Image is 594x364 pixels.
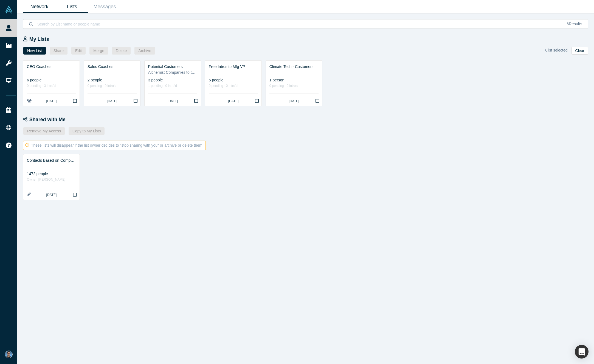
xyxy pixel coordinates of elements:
div: 1 person [269,77,319,83]
div: [DATE] [269,99,319,104]
button: Remove My Access [23,127,65,135]
button: Archive [134,47,155,55]
div: Contacts Based on Company Keywords - Redshift [27,158,76,163]
a: Messages [88,0,121,13]
div: 3 people [148,77,197,83]
div: Owner: [PERSON_NAME] [27,177,76,183]
div: 1472 people [27,171,76,177]
div: 0 pending · 0 intro'd [209,83,258,89]
img: Alex Lazich's Account [5,351,13,358]
div: My Lists [23,36,594,43]
a: Sales Coaches2 people0 pending · 0 intro'd[DATE] [84,61,140,106]
button: Bookmark [131,96,140,106]
button: Bookmark [191,96,201,106]
div: 1 pending · 0 intro'd [148,83,197,89]
button: Share [50,47,67,55]
div: [DATE] [209,99,258,104]
div: 2 people [88,77,137,83]
span: Results [567,22,582,26]
a: Network [23,0,56,13]
div: Sales Coaches [88,64,137,70]
img: Alchemist Vault Logo [5,6,13,13]
div: 5 people [209,77,258,83]
button: Delete [112,47,131,55]
div: CEO Coaches [27,64,76,70]
span: 6 [567,22,569,26]
a: CEO Coaches6 people0 pending · 3 intro'd[DATE] [23,61,80,106]
div: [DATE] [148,99,197,104]
div: Climate Tech - Customers [269,64,319,70]
button: Bookmark [70,190,80,200]
div: 0 pending · 0 intro'd [88,83,137,89]
a: Potential CustomersAlchemist Companies to talk to3 people1 pending · 0 intro'd[DATE] [145,61,201,106]
input: Search by List name or people name [37,18,561,30]
button: New List [23,47,46,55]
button: Merge [89,47,108,55]
div: Potential Customers [148,64,197,70]
a: Lists [56,0,88,13]
div: [DATE] [27,99,76,104]
div: Alchemist Companies to talk to [148,70,197,75]
div: Free Intros to Mfg VP [209,64,258,70]
div: 6 people [27,77,76,83]
button: Bookmark [70,96,80,106]
a: Free Intros to Mfg VP5 people0 pending · 0 intro'd[DATE] [205,61,261,106]
a: Climate Tech - Customers1 person0 pending · 0 intro'd[DATE] [266,61,322,106]
span: 0 list selected [545,48,568,52]
div: [DATE] [27,192,76,197]
div: 0 pending · 0 intro'd [269,83,319,89]
div: These lists will disappear if the list owner decides to "stop sharing with you" or archive or del... [23,141,206,150]
div: [DATE] [88,99,137,104]
button: Bookmark [252,96,261,106]
button: Copy to My Lists [69,127,105,135]
a: Contacts Based on Company Keywords - Redshift1472 peopleOwner: [PERSON_NAME][DATE] [23,154,80,200]
div: Shared with Me [23,116,594,123]
button: Bookmark [313,96,322,106]
div: 0 pending · 3 intro'd [27,83,76,89]
button: Clear [572,47,588,55]
button: Edit [71,47,86,55]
